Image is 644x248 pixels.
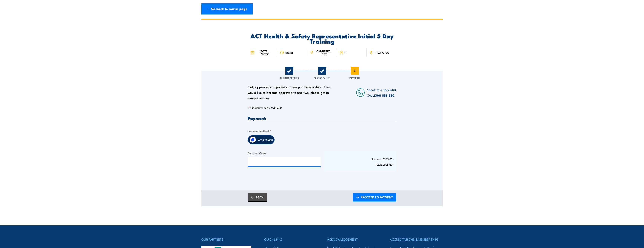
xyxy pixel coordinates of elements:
span: Billing Details [280,76,299,80]
h2: ACT Health & Safety Representative Initial 5 Day Training [248,33,396,44]
span: CANBERRA - ACT [315,49,334,56]
span: 1 [345,51,346,54]
h4: ACCREDITATIONS & MEMBERSHIPS [390,237,443,242]
span: 3 [351,67,359,75]
a: BACK [248,193,267,202]
span: [DATE] - [DATE] [256,49,275,56]
a: PROCEED TO PAYMENT [353,193,396,202]
span: 1 [285,67,293,75]
h4: OUR PARTNERS [201,237,254,242]
label: Credit Card [256,135,274,144]
strong: Total: $995.00 [375,163,392,166]
span: PROCEED TO PAYMENT [361,192,393,202]
span: Participants [314,76,330,80]
div: Only approved companies can use purchase orders. If you would like to become approved to use POs,... [248,84,333,101]
span: 08:30 [285,51,293,54]
span: Speak to a specialist CALL [367,87,396,98]
label: Discount Code [248,151,321,155]
legend: Payment Method [248,129,271,133]
span: Total: $995 [374,51,389,54]
h4: QUICK LINKS [264,237,317,242]
h4: ACKNOWLEDGEMENT [327,237,380,242]
p: " " indicates required fields [248,106,396,109]
span: 2 [318,67,326,75]
p: Sub-total: $995.00 [327,158,393,160]
span: Payment [349,76,360,80]
a: 1300 885 530 [374,93,394,98]
a: ← Go back to course page [201,3,253,15]
h3: Payment [248,116,396,120]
